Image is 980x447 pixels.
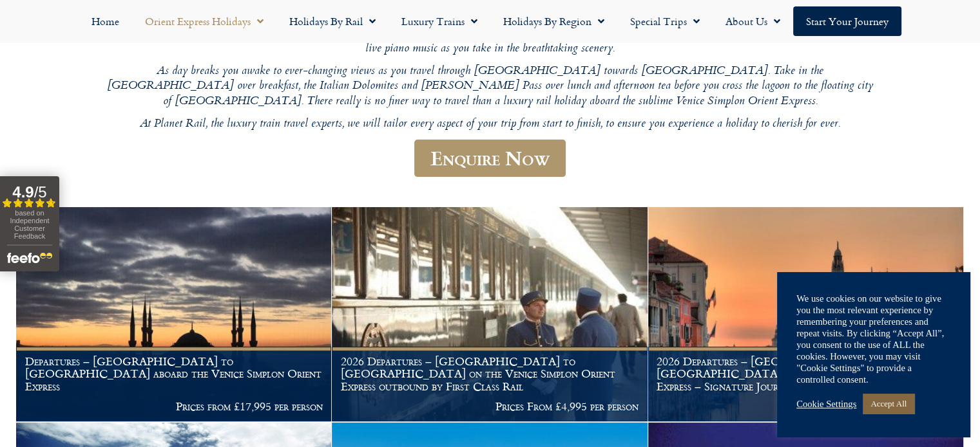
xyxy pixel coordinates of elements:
a: Start your Journey [793,6,901,36]
h1: 2026 Departures – [GEOGRAPHIC_DATA] to [GEOGRAPHIC_DATA] on the Venice Simplon Orient Express – S... [657,355,954,393]
img: Orient Express Special Venice compressed [648,207,963,421]
a: Luxury Trains [389,6,490,36]
h1: 2026 Departures – [GEOGRAPHIC_DATA] to [GEOGRAPHIC_DATA] on the Venice Simplon Orient Express out... [341,355,639,393]
a: Special Trips [617,6,713,36]
a: Departures – [GEOGRAPHIC_DATA] to [GEOGRAPHIC_DATA] aboard the Venice Simplon Orient Express Pric... [16,207,332,422]
a: Home [79,6,132,36]
a: Cookie Settings [796,398,856,410]
p: Prices from £4,995 per person [657,400,954,413]
div: We use cookies on our website to give you the most relevant experience by remembering your prefer... [796,293,951,385]
a: Orient Express Holidays [132,6,276,36]
p: As day breaks you awake to ever-changing views as you travel through [GEOGRAPHIC_DATA] towards [G... [104,64,877,109]
a: Holidays by Rail [276,6,389,36]
a: Accept All [863,394,914,414]
h1: Departures – [GEOGRAPHIC_DATA] to [GEOGRAPHIC_DATA] aboard the Venice Simplon Orient Express [25,355,323,393]
nav: Menu [6,6,974,36]
a: 2026 Departures – [GEOGRAPHIC_DATA] to [GEOGRAPHIC_DATA] on the Venice Simplon Orient Express out... [332,207,648,422]
a: About Us [713,6,793,36]
a: Holidays by Region [490,6,617,36]
p: Prices From £4,995 per person [341,400,639,413]
a: Enquire Now [414,140,566,178]
p: At Planet Rail, the luxury train travel experts, we will tailor every aspect of your trip from st... [104,117,877,132]
a: 2026 Departures – [GEOGRAPHIC_DATA] to [GEOGRAPHIC_DATA] on the Venice Simplon Orient Express – S... [648,207,964,422]
p: Prices from £17,995 per person [25,400,323,413]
